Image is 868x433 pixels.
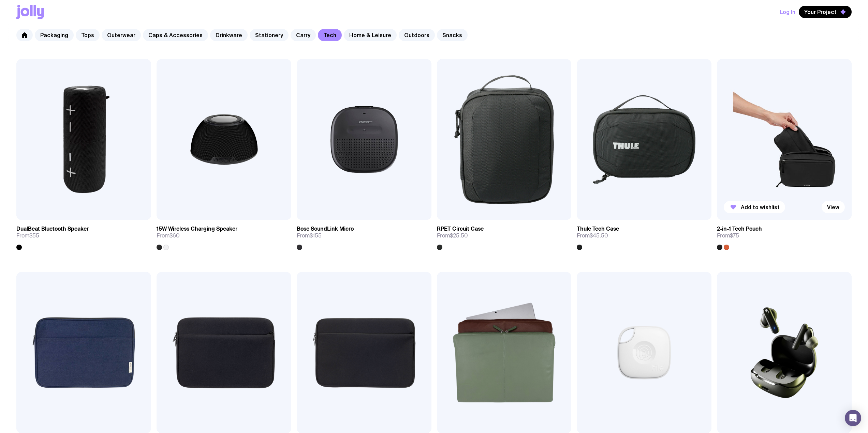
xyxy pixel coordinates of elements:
[291,29,316,41] a: Carry
[577,220,711,250] a: Thule Tech CaseFrom$45.50
[437,29,468,41] a: Snacks
[157,226,237,232] h3: 15W Wireless Charging Speaker
[717,226,762,232] h3: 2-in-1 Tech Pouch
[717,232,739,239] span: From
[822,201,845,213] a: View
[590,232,608,239] span: $45.50
[717,220,852,250] a: 2-in-1 Tech PouchFrom$75
[143,29,208,41] a: Caps & Accessories
[170,232,180,239] span: $60
[804,9,837,15] span: Your Project
[29,232,39,239] span: $55
[399,29,435,41] a: Outdoors
[780,6,795,18] button: Log In
[157,220,291,250] a: 15W Wireless Charging SpeakerFrom$60
[35,29,74,41] a: Packaging
[310,232,322,239] span: $155
[741,204,780,211] span: Add to wishlist
[297,220,431,250] a: Bose SoundLink MicroFrom$155
[318,29,342,41] a: Tech
[437,226,484,232] h3: RPET Circuit Case
[250,29,289,41] a: Stationery
[437,220,572,250] a: RPET Circuit CaseFrom$25.50
[157,232,180,239] span: From
[297,226,354,232] h3: Bose SoundLink Micro
[16,220,151,250] a: DualBeat Bluetooth SpeakerFrom$55
[724,201,785,213] button: Add to wishlist
[16,226,89,232] h3: DualBeat Bluetooth Speaker
[344,29,397,41] a: Home & Leisure
[437,232,468,239] span: From
[210,29,248,41] a: Drinkware
[76,29,100,41] a: Tops
[16,232,39,239] span: From
[102,29,141,41] a: Outerwear
[799,6,852,18] button: Your Project
[450,232,468,239] span: $25.50
[730,232,739,239] span: $75
[845,410,861,426] div: Open Intercom Messenger
[577,226,619,232] h3: Thule Tech Case
[297,232,322,239] span: From
[577,232,608,239] span: From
